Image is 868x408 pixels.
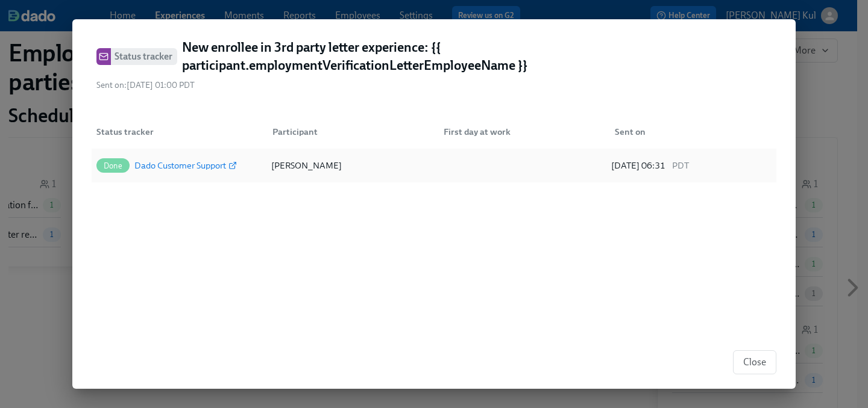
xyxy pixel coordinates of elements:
span: PDT [670,158,689,173]
div: First day at work [439,125,605,139]
div: Dado Customer Support [134,158,226,173]
div: Sent on [610,125,776,139]
span: Done [96,161,130,170]
div: Sent on [605,120,776,144]
div: Participant [263,120,434,144]
button: Close [733,350,776,374]
div: Participant [268,125,434,139]
div: First day at work [434,120,605,144]
h6: Status tracker [115,49,172,64]
div: [PERSON_NAME] [269,158,434,173]
span: Close [743,356,766,368]
h4: New enrollee in 3rd party letter experience: {{ participant.employmentVerificationLetterEmployeeN... [182,39,705,75]
div: [DATE] 06:31 [611,158,772,173]
div: Status tracker [92,125,263,139]
div: Status tracker [92,120,263,144]
span: Sent on: [DATE] 01:00 PDT [96,79,195,91]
